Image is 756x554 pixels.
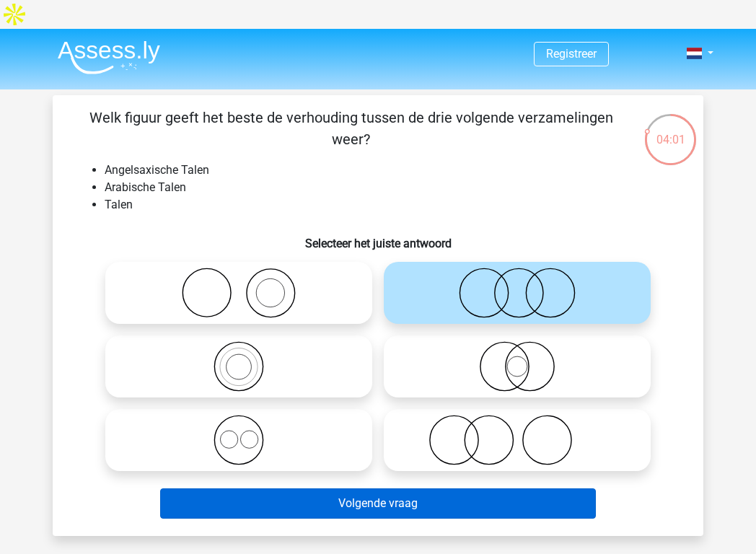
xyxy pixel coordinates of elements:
[76,225,680,250] h6: Selecteer het juiste antwoord
[58,40,160,74] img: Assessly
[76,107,626,150] p: Welk figuur geeft het beste de verhouding tussen de drie volgende verzamelingen weer?
[160,488,597,519] button: Volgende vraag
[105,162,680,179] li: Angelsaxische Talen
[546,47,597,61] a: Registreer
[105,196,680,214] li: Talen
[105,179,680,196] li: Arabische Talen
[643,113,698,149] div: 04:01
